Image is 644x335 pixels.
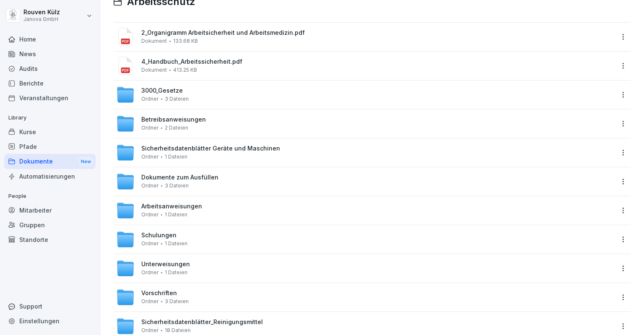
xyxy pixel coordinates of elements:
p: People [4,190,96,203]
a: Pfade [4,139,96,154]
span: Ordner [141,299,158,304]
span: Unterweisungen [141,261,190,268]
span: 3 Dateien [165,96,189,102]
a: Kurse [4,125,96,139]
span: Ordner [141,154,158,160]
span: 1 Dateien [165,270,187,275]
span: 4_Handbuch_Arbeitssicherheit.pdf [141,58,615,65]
div: Support [4,299,96,314]
span: Dokument [141,38,167,44]
span: Schulungen [141,232,177,239]
span: Ordner [141,327,158,333]
a: DokumenteNew [4,154,96,169]
a: Home [4,32,96,47]
span: Sicherheitsdatenblätter_Reinigungsmittel [141,319,263,326]
a: UnterweisungenOrdner1 Dateien [114,254,617,283]
span: Arbeitsanweisungen [141,203,202,210]
span: Vorschriften [141,290,177,297]
span: 3000_Gesetze [141,87,183,94]
a: BetreibsanweisungenOrdner2 Dateien [114,109,617,138]
a: VorschriftenOrdner3 Dateien [114,283,617,312]
a: ArbeitsanweisungenOrdner1 Dateien [114,196,617,225]
span: Dokumente zum Ausfüllen [141,174,218,181]
a: Automatisierungen [4,169,96,184]
span: Sicherheitsdatenblätter Geräte und Maschinen [141,145,280,152]
a: Audits [4,61,96,76]
a: Veranstaltungen [4,91,96,105]
span: 3 Dateien [165,299,189,304]
span: Betreibsanweisungen [141,116,206,123]
span: Ordner [141,125,158,131]
a: Einstellungen [4,314,96,328]
a: Gruppen [4,218,96,232]
a: Mitarbeiter [4,203,96,218]
span: 1 Dateien [165,241,187,247]
span: 2_Organigramm Arbeitsicherheit und Arbeitsmedizin.pdf [141,29,615,36]
span: 18 Dateien [165,327,191,333]
span: Ordner [141,270,158,275]
a: News [4,47,96,61]
span: Dokument [141,67,167,73]
span: 2 Dateien [165,125,188,131]
a: Berichte [4,76,96,91]
span: Ordner [141,96,158,102]
span: Ordner [141,212,158,218]
div: New [79,157,93,166]
p: Library [4,111,96,125]
span: 1 Dateien [165,154,187,160]
span: Ordner [141,183,158,189]
a: 3000_GesetzeOrdner3 Dateien [114,81,617,109]
a: Standorte [4,232,96,247]
span: 133.68 KB [173,38,198,44]
p: Rouven Külz [23,9,60,16]
a: Sicherheitsdatenblätter Geräte und MaschinenOrdner1 Dateien [114,138,617,167]
span: 1 Dateien [165,212,187,218]
span: 413.25 KB [173,67,197,73]
a: SchulungenOrdner1 Dateien [114,225,617,254]
span: Ordner [141,241,158,247]
div: Dokumente [4,154,96,169]
p: Janova GmbH [23,16,60,22]
a: Dokumente zum AusfüllenOrdner3 Dateien [114,167,617,196]
span: 3 Dateien [165,183,189,189]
